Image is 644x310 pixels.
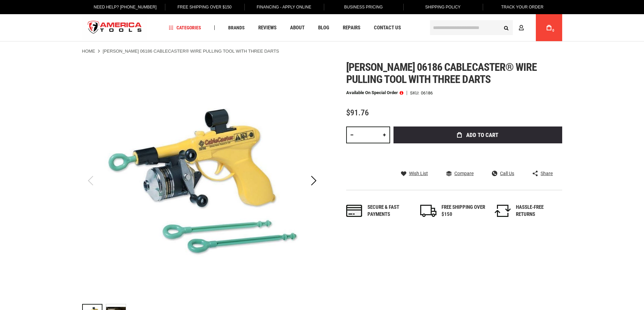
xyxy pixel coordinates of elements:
[318,25,329,30] span: Blog
[410,91,421,95] strong: SKU
[225,23,248,32] a: Brands
[409,171,428,176] span: Wish List
[466,132,498,138] span: Add to Cart
[305,61,322,301] div: Next
[516,204,560,218] div: HASSLE-FREE RETURNS
[374,25,401,30] span: Contact Us
[287,23,308,32] a: About
[82,15,148,40] img: America Tools
[169,25,201,30] span: Categories
[454,171,474,176] span: Compare
[343,25,360,30] span: Repairs
[500,171,514,176] span: Call Us
[425,5,461,9] span: Shipping Policy
[82,48,95,54] a: Home
[401,170,428,176] a: Wish List
[543,14,555,41] a: 0
[492,170,514,176] a: Call Us
[421,91,433,95] div: 06186
[346,90,403,95] p: Available on Special Order
[393,126,562,143] button: Add to Cart
[371,23,404,32] a: Contact Us
[346,108,369,117] span: $91.76
[420,205,436,217] img: shipping
[442,204,485,218] div: FREE SHIPPING OVER $150
[103,49,279,54] strong: [PERSON_NAME] 06186 CableCaster® Wire Pulling Tool with Three Darts
[255,23,280,32] a: Reviews
[82,61,322,301] img: GREENLEE 06186 CableCaster® Wire Pulling Tool with Three Darts
[446,170,474,176] a: Compare
[340,23,363,32] a: Repairs
[166,23,204,32] a: Categories
[495,205,511,217] img: returns
[346,61,537,86] span: [PERSON_NAME] 06186 cablecaster® wire pulling tool with three darts
[346,205,362,217] img: payments
[315,23,332,32] a: Blog
[541,171,553,176] span: Share
[552,29,554,32] span: 0
[82,15,148,40] a: store logo
[500,21,513,34] button: Search
[367,204,411,218] div: Secure & fast payments
[258,25,277,30] span: Reviews
[290,25,305,30] span: About
[228,25,245,30] span: Brands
